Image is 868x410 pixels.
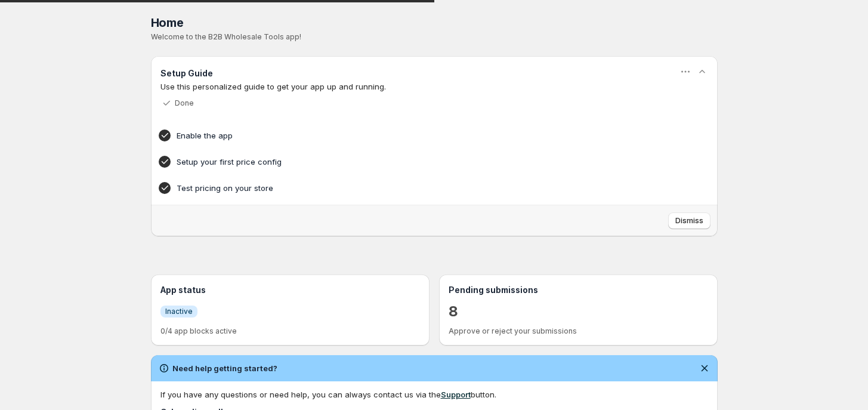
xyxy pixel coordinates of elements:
a: 8 [449,302,458,321]
h4: Enable the app [177,130,655,141]
p: Approve or reject your submissions [449,326,708,336]
h4: Test pricing on your store [177,182,655,194]
h3: App status [160,284,420,296]
span: Dismiss [675,216,703,226]
span: Inactive [165,307,193,316]
h4: Setup your first price config [177,156,655,168]
div: If you have any questions or need help, you can always contact us via the button. [160,389,708,400]
h2: Need help getting started? [172,362,277,374]
p: Use this personalized guide to get your app up and running. [160,81,708,93]
p: Welcome to the B2B Wholesale Tools app! [151,32,718,42]
a: InfoInactive [160,305,197,317]
p: Done [175,98,194,108]
span: Home [151,16,184,30]
h3: Pending submissions [449,284,708,296]
button: Dismiss notification [696,360,713,377]
h3: Setup Guide [160,67,213,79]
a: Support [441,390,471,399]
button: Dismiss [668,212,711,229]
p: 0/4 app blocks active [160,326,420,336]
